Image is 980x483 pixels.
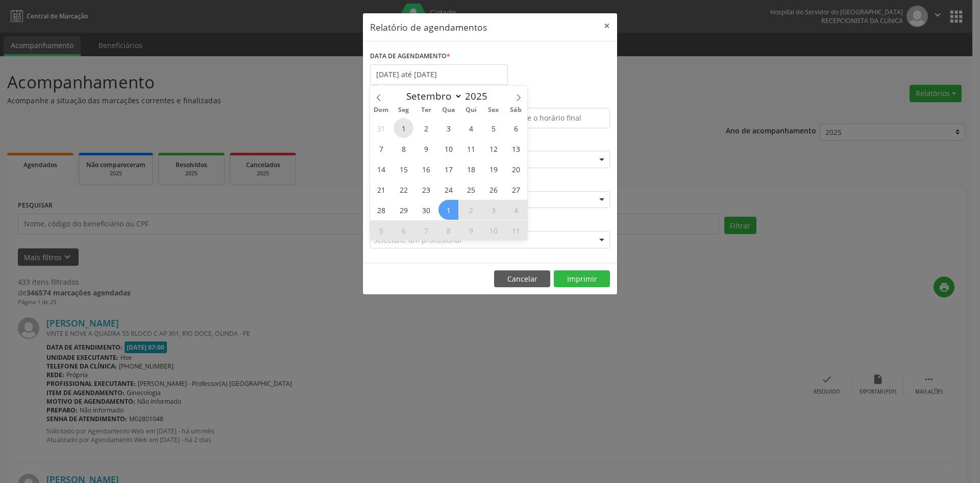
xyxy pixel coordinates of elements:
[505,107,527,113] span: Sáb
[506,139,526,158] span: Setembro 13, 2025
[506,220,526,240] span: Outubro 11, 2025
[438,179,458,199] span: Setembro 24, 2025
[493,92,610,108] label: ATÉ
[370,107,393,113] span: Dom
[462,89,496,103] input: Year
[438,220,458,240] span: Outubro 8, 2025
[394,200,413,220] span: Setembro 29, 2025
[371,179,391,199] span: Setembro 21, 2025
[461,200,481,220] span: Outubro 2, 2025
[374,235,461,245] span: Selecione um profissional
[401,89,462,103] select: Month
[371,139,391,158] span: Setembro 7, 2025
[416,200,436,220] span: Setembro 30, 2025
[371,200,391,220] span: Setembro 28, 2025
[394,139,413,158] span: Setembro 8, 2025
[438,200,458,220] span: Outubro 1, 2025
[483,200,503,220] span: Outubro 3, 2025
[483,159,503,179] span: Setembro 19, 2025
[416,139,436,158] span: Setembro 9, 2025
[394,220,413,240] span: Outubro 6, 2025
[416,220,436,240] span: Outubro 7, 2025
[438,139,458,158] span: Setembro 10, 2025
[506,159,526,179] span: Setembro 20, 2025
[371,159,391,179] span: Setembro 14, 2025
[438,118,458,138] span: Setembro 3, 2025
[483,220,503,240] span: Outubro 10, 2025
[393,107,415,113] span: Seg
[437,107,460,113] span: Qua
[506,118,526,138] span: Setembro 6, 2025
[461,179,481,199] span: Setembro 25, 2025
[483,139,503,158] span: Setembro 12, 2025
[483,118,503,138] span: Setembro 5, 2025
[461,220,481,240] span: Outubro 9, 2025
[370,49,450,64] label: DATA DE AGENDAMENTO
[461,159,481,179] span: Setembro 18, 2025
[493,108,610,128] input: Selecione o horário final
[506,179,526,199] span: Setembro 27, 2025
[461,139,481,158] span: Setembro 11, 2025
[370,20,487,34] h5: Relatório de agendamentos
[394,159,413,179] span: Setembro 15, 2025
[554,270,610,288] button: Imprimir
[371,220,391,240] span: Outubro 5, 2025
[494,270,550,288] button: Cancelar
[438,159,458,179] span: Setembro 17, 2025
[371,118,391,138] span: Agosto 31, 2025
[394,179,413,199] span: Setembro 22, 2025
[483,179,503,199] span: Setembro 26, 2025
[415,107,437,113] span: Ter
[597,13,617,38] button: Close
[416,118,436,138] span: Setembro 2, 2025
[482,107,505,113] span: Sex
[370,64,508,85] input: Selecione uma data ou intervalo
[394,118,413,138] span: Setembro 1, 2025
[416,159,436,179] span: Setembro 16, 2025
[416,179,436,199] span: Setembro 23, 2025
[506,200,526,220] span: Outubro 4, 2025
[460,107,482,113] span: Qui
[461,118,481,138] span: Setembro 4, 2025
